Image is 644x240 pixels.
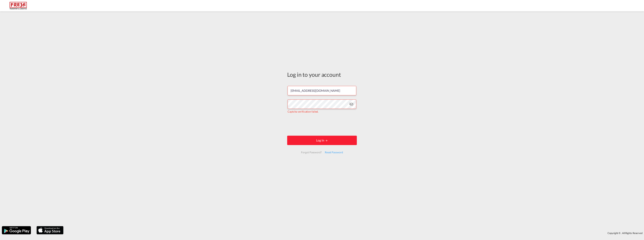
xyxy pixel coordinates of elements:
div: Copyright © . All Rights Reserved [65,230,644,236]
input: Enter email/phone number [288,86,356,95]
img: 586607c025bf11f083711d99603023e7.png [6,2,31,10]
img: google.png [1,226,31,235]
div: Forgot Password? [300,149,323,156]
img: apple.png [36,226,64,235]
div: Reset Password [323,149,344,156]
md-icon: icon-eye-off [349,102,354,106]
div: Log in to your account [287,71,357,78]
span: Captcha verification failed. [288,110,318,113]
button: LOGIN [287,136,357,145]
iframe: reCAPTCHA [294,117,350,132]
